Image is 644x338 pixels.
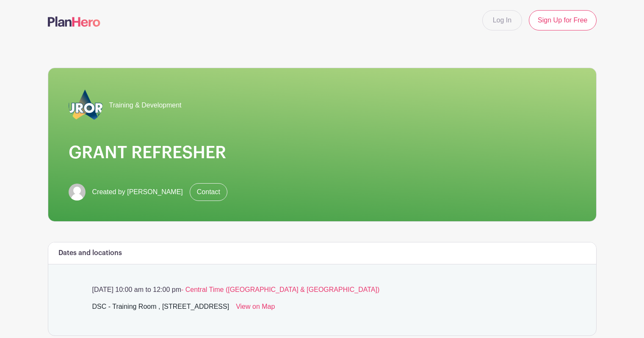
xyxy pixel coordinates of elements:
a: Sign Up for Free [529,10,596,30]
img: default-ce2991bfa6775e67f084385cd625a349d9dcbb7a52a09fb2fda1e96e2d18dcdb.png [69,184,86,201]
p: [DATE] 10:00 am to 12:00 pm [89,285,556,295]
span: Created by [PERSON_NAME] [92,187,183,197]
div: DSC - Training Room , [STREET_ADDRESS] [92,302,229,315]
img: 2023_COA_Horiz_Logo_PMS_BlueStroke%204.png [69,88,102,122]
a: Contact [190,183,227,201]
h6: Dates and locations [58,249,122,257]
img: logo-507f7623f17ff9eddc593b1ce0a138ce2505c220e1c5a4e2b4648c50719b7d32.svg [48,16,100,27]
span: Training & Development [109,100,182,110]
span: - Central Time ([GEOGRAPHIC_DATA] & [GEOGRAPHIC_DATA]) [181,286,379,293]
h1: GRANT REFRESHER [69,143,576,163]
a: View on Map [236,302,275,315]
a: Log In [482,10,522,30]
